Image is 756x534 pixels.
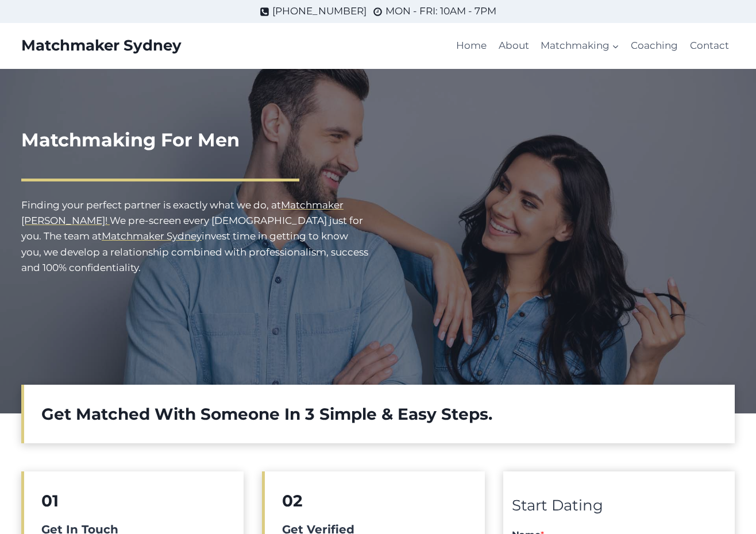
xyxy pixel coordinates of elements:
h1: Matchmaking For Men [21,126,369,154]
a: Matchmaker Sydney [102,230,202,242]
a: Contact [684,32,735,60]
span: MON - FRI: 10AM - 7PM [385,3,496,19]
span: [PHONE_NUMBER] [272,3,367,19]
a: [PHONE_NUMBER] [260,3,367,19]
h2: 02 [282,489,467,513]
span: Matchmaking [541,38,619,53]
a: Home [450,32,492,60]
h2: Get Matched With Someone In 3 Simple & Easy Steps.​ [41,402,718,426]
a: Matchmaker Sydney [21,37,182,55]
h2: 01 [41,489,226,513]
nav: Primary Navigation [450,32,735,60]
a: Matchmaking [535,32,625,60]
p: Finding your perfect partner is exactly what we do, at We pre-screen every [DEMOGRAPHIC_DATA] jus... [21,198,369,276]
div: Start Dating [512,494,726,518]
a: Coaching [625,32,684,60]
a: About [493,32,535,60]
